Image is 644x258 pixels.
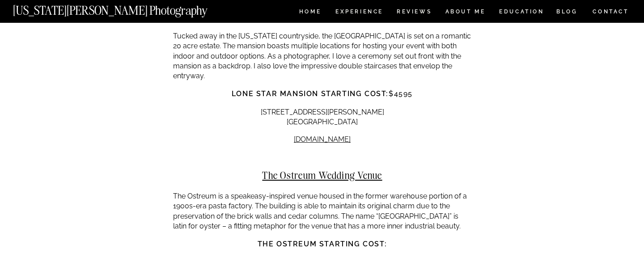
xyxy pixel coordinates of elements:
h2: Lone Star Mansion [173,9,471,21]
a: BLOG [556,9,578,17]
h2: The Ostreum Wedding Venue [173,169,471,181]
a: [US_STATE][PERSON_NAME] Photography [13,4,237,12]
a: REVIEWS [397,9,430,17]
p: [STREET_ADDRESS][PERSON_NAME] [GEOGRAPHIC_DATA] [173,107,471,127]
a: Experience [335,9,382,17]
a: HOME [297,9,323,17]
p: Tucked away in the [US_STATE] countryside, the [GEOGRAPHIC_DATA] is set on a romantic 20 acre est... [173,31,471,81]
strong: The Ostreum starting cost: [258,240,387,248]
a: CONTACT [592,7,629,17]
a: [DOMAIN_NAME] [294,135,351,144]
a: ABOUT ME [445,9,486,17]
p: The Ostreum is a speakeasy-inspired venue housed in the former warehouse portion of a 1900s-era p... [173,191,471,232]
strong: Lone Star Mansion starting cost: [232,89,389,98]
a: EDUCATION [498,9,545,17]
h3: $4595 [173,89,471,99]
